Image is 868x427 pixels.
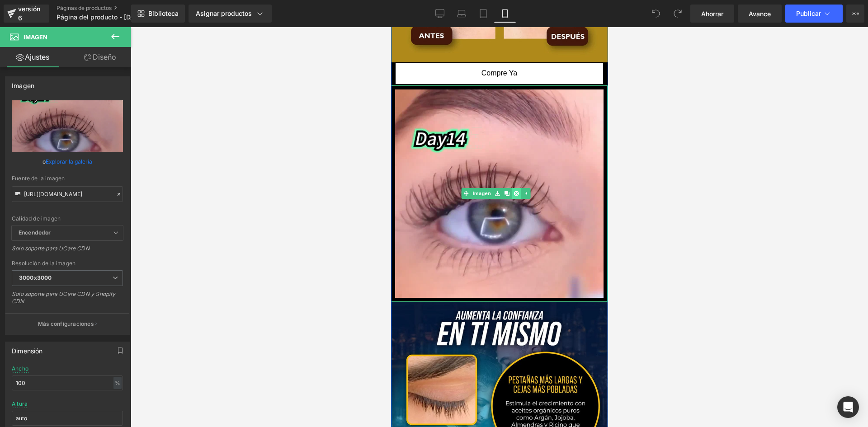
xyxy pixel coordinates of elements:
a: Avance [738,5,782,23]
a: Computadora portátil [451,5,472,23]
a: Eliminar elemento [121,161,130,172]
font: Altura [12,400,28,407]
input: Enlace [12,186,123,202]
button: Rehacer [669,5,687,23]
input: auto [12,411,123,426]
font: Ancho [12,365,28,372]
font: Avance [749,10,771,18]
a: De oficina [429,5,451,23]
a: Móvil [494,5,516,23]
font: Imagen [24,33,47,41]
button: Deshacer [647,5,665,23]
font: Publicar [796,9,821,17]
font: Encendedor [19,229,51,236]
font: Imagen [12,82,34,89]
font: Solo soporte para UCare CDN y Shopify CDN [12,291,116,305]
font: Página del producto - [DATE] 23:18:26 [57,13,173,21]
a: Tableta [472,5,494,23]
font: Ajustes [25,52,49,61]
a: Expandir / Contraer [130,161,140,172]
font: Dimensión [12,347,43,355]
button: Compre ya [5,36,212,57]
font: Ahorrar [701,10,723,18]
button: Más configuraciones [5,313,129,334]
font: Páginas de productos [57,5,112,11]
font: % [115,380,120,386]
button: Más [846,5,864,23]
font: 3000x3000 [19,274,52,281]
a: Diseño [67,47,133,67]
font: Fuente de la imagen [12,175,65,182]
a: Guardar elemento [102,161,111,172]
input: auto [12,375,123,390]
font: Diseño [93,52,116,61]
font: Explorar la galería [46,158,92,165]
font: Solo soporte para UCare CDN [12,245,90,252]
a: Elemento clon [111,161,121,172]
font: o [42,158,46,165]
a: Nueva Biblioteca [131,5,185,23]
font: Imagen [81,164,100,169]
font: Asignar productos [196,9,252,17]
font: versión 6 [18,5,40,22]
a: Páginas de productos [57,5,160,12]
font: Resolución de la imagen [12,260,75,267]
button: Publicar [785,5,843,23]
a: versión 6 [4,5,49,23]
font: Biblioteca [148,9,179,17]
div: Abrir Intercom Messenger [837,396,859,418]
font: Calidad de imagen [12,215,61,222]
font: Más configuraciones [38,320,94,327]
